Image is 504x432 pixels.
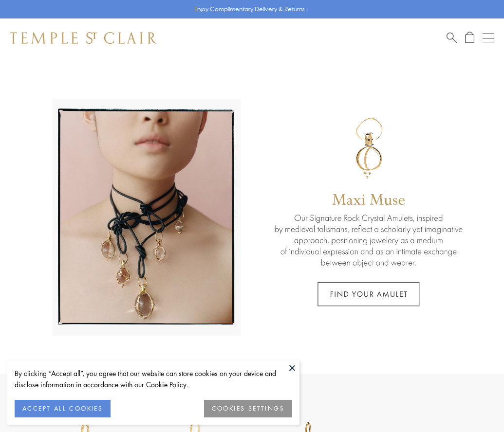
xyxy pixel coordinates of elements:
img: Temple St. Clair [10,32,157,44]
button: Open navigation [483,32,494,44]
button: ACCEPT ALL COOKIES [15,400,111,417]
button: COOKIES SETTINGS [204,400,292,417]
p: Enjoy Complimentary Delivery & Returns [194,4,305,14]
a: Open Shopping Bag [465,32,474,44]
a: Search [447,32,457,44]
div: By clicking “Accept all”, you agree that our website can store cookies on your device and disclos... [15,368,292,390]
